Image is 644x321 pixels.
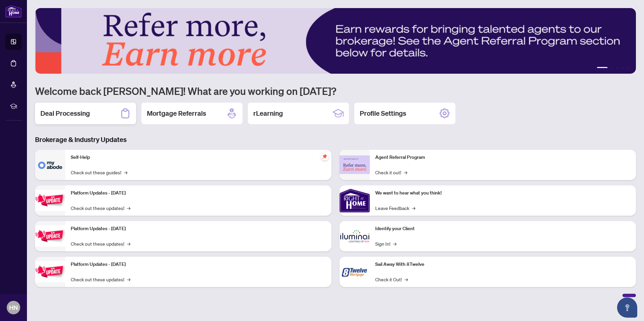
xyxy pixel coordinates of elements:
img: logo [5,5,22,17]
img: Slide 0 [35,8,636,74]
img: We want to hear what you think! [340,185,370,216]
span: → [405,276,408,283]
span: pushpin [321,152,329,160]
p: Platform Updates - [DATE] [71,225,326,233]
h2: Deal Processing [40,109,90,118]
span: → [393,240,396,247]
img: Agent Referral Program [340,155,370,174]
a: Check out these updates!→ [71,276,130,283]
p: Sail Away With 8Twelve [375,261,631,268]
h2: Profile Settings [360,109,406,118]
span: → [127,240,130,247]
p: Identify your Client [375,225,631,233]
button: Open asap [617,297,637,318]
p: We want to hear what you think! [375,189,631,197]
a: Check it out!→ [375,169,407,176]
p: Platform Updates - [DATE] [71,261,326,268]
button: 4 [621,67,624,70]
span: → [127,276,130,283]
img: Sail Away With 8Twelve [340,257,370,287]
h2: Mortgage Referrals [147,109,206,118]
a: Sign In!→ [375,240,396,247]
p: Agent Referral Program [375,154,631,161]
p: Platform Updates - [DATE] [71,189,326,197]
h3: Brokerage & Industry Updates [35,135,636,144]
button: 1 [597,67,608,70]
button: 3 [616,67,618,70]
h2: rLearning [253,109,283,118]
img: Platform Updates - July 8, 2025 [35,225,65,247]
span: → [404,169,407,176]
img: Self-Help [35,150,65,180]
span: → [124,169,127,176]
img: Platform Updates - June 23, 2025 [35,261,65,282]
a: Check out these guides!→ [71,169,127,176]
span: → [412,204,415,212]
h1: Welcome back [PERSON_NAME]! What are you working on [DATE]? [35,84,636,97]
img: Identify your Client [340,221,370,251]
img: Platform Updates - July 21, 2025 [35,190,65,211]
button: 5 [626,67,629,70]
p: Self-Help [71,154,326,161]
a: Check out these updates!→ [71,204,130,212]
span: → [127,204,130,212]
a: Check out these updates!→ [71,240,130,247]
a: Check it Out!→ [375,276,408,283]
button: 2 [610,67,613,70]
a: Leave Feedback→ [375,204,415,212]
span: HN [9,303,18,312]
